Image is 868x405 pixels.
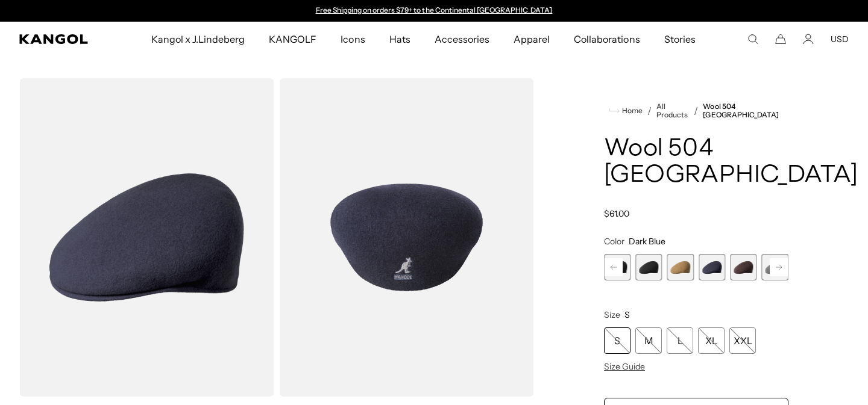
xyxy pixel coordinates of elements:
[604,254,631,280] div: 3 of 12
[643,104,652,118] li: /
[19,34,99,44] a: Kangol
[703,102,788,119] a: Wool 504 [GEOGRAPHIC_DATA]
[730,254,756,280] label: Espresso
[664,22,696,57] span: Stories
[729,327,756,354] div: XXL
[604,309,620,320] span: Size
[562,22,652,57] a: Collaborations
[762,254,788,280] div: 8 of 12
[604,208,629,219] span: $61.00
[329,22,377,57] a: Icons
[514,22,550,57] span: Apparel
[730,254,756,280] div: 7 of 12
[604,236,624,247] span: Color
[652,22,708,57] a: Stories
[389,22,410,57] span: Hats
[609,105,643,116] a: Home
[269,22,316,57] span: KANGOLF
[762,254,788,280] label: Flannel
[620,107,643,115] span: Home
[698,327,725,354] div: XL
[310,6,558,16] div: Announcement
[502,22,562,57] a: Apparel
[257,22,329,57] a: KANGOLF
[341,22,365,57] span: Icons
[604,254,631,280] label: Black
[279,78,534,397] img: color-dark-blue
[624,309,630,320] span: S
[574,22,640,57] span: Collaborations
[689,104,698,118] li: /
[699,254,725,280] label: Dark Blue
[747,34,758,45] summary: Search here
[604,361,645,372] span: Size Guide
[656,102,689,119] a: All Products
[19,78,274,397] img: color-dark-blue
[377,22,423,57] a: Hats
[831,34,849,45] button: USD
[635,327,662,354] div: M
[699,254,725,280] div: 6 of 12
[667,254,694,280] div: 5 of 12
[19,78,534,397] product-gallery: Gallery Viewer
[316,5,553,14] a: Free Shipping on orders $79+ to the Continental [GEOGRAPHIC_DATA]
[604,102,788,119] nav: breadcrumbs
[310,6,558,16] slideshow-component: Announcement bar
[423,22,502,57] a: Accessories
[629,236,665,247] span: Dark Blue
[604,136,788,189] h1: Wool 504 [GEOGRAPHIC_DATA]
[635,254,662,280] label: Black/Gold
[139,22,257,57] a: Kangol x J.Lindeberg
[667,254,694,280] label: Camel
[435,22,489,57] span: Accessories
[310,6,558,16] div: 1 of 2
[151,22,245,57] span: Kangol x J.Lindeberg
[635,254,662,280] div: 4 of 12
[604,327,631,354] div: S
[803,34,814,45] a: Account
[667,327,693,354] div: L
[775,34,786,45] button: Cart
